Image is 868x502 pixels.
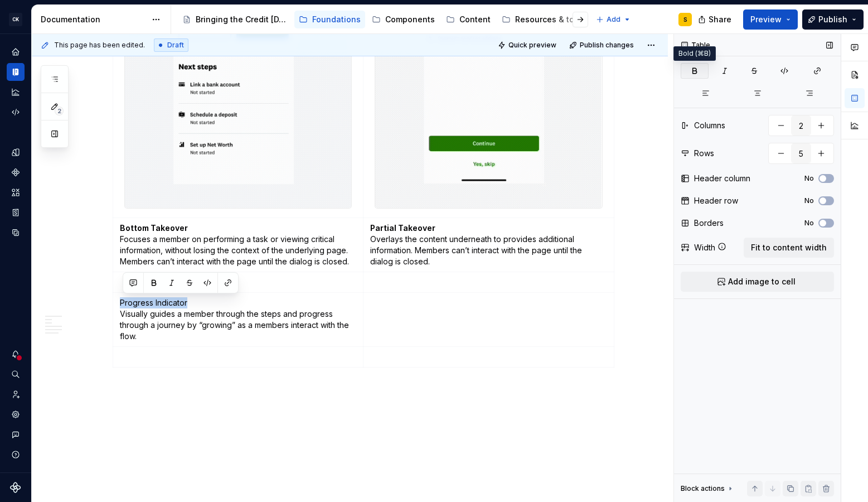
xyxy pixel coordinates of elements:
[55,107,64,115] span: 2
[7,224,25,242] a: Data sources
[681,484,725,493] div: Block actions
[750,14,782,25] span: Preview
[607,15,620,24] span: Add
[10,482,21,493] svg: Supernova Logo
[694,173,750,184] div: Header column
[7,63,25,81] a: Documentation
[709,14,731,25] span: Share
[728,276,796,287] span: Add image to cell
[802,9,864,30] button: Publish
[694,120,725,131] div: Columns
[694,218,724,229] div: Borders
[593,12,634,27] button: Add
[515,14,586,25] div: Resources & tools
[7,385,25,403] a: Invite team
[683,15,687,24] div: S
[9,13,22,26] div: CK
[7,103,25,121] a: Code automation
[744,238,834,258] button: Fit to content width
[120,223,357,267] p: Focuses a member on performing a task or viewing critical information, without losing the context...
[673,46,716,61] div: Bold (⌘B)
[120,223,188,233] strong: Bottom Takeover
[7,426,25,443] button: Contact support
[7,406,25,423] a: Settings
[196,14,288,25] div: Bringing the Credit [DATE] brand to life across products
[494,37,561,53] button: Quick preview
[694,195,738,206] div: Header row
[41,14,146,25] div: Documentation
[7,184,25,201] a: Assets
[459,14,491,25] div: Content
[385,14,435,25] div: Components
[2,7,29,31] button: CK
[178,11,292,28] a: Bringing the Credit [DATE] brand to life across products
[751,242,827,253] span: Fit to content width
[7,83,25,101] a: Analytics
[370,223,435,233] strong: Partial Takeover
[580,41,634,50] span: Publish changes
[804,219,814,228] label: No
[681,272,834,292] button: Add image to cell
[120,297,357,342] p: Progress Indicator Visually guides a member through the steps and progress through a journey by “...
[7,204,25,221] a: Storybook stories
[7,43,25,61] a: Home
[167,41,184,50] span: Draft
[7,365,25,383] button: Search ⌘K
[497,11,590,28] a: Resources & tools
[804,196,814,205] label: No
[743,9,798,30] button: Preview
[7,163,25,181] a: Components
[442,11,495,28] a: Content
[370,223,607,267] p: Overlays the content underneath to provides additional information. Members can’t interact with t...
[692,9,739,30] button: Share
[804,174,814,183] label: No
[7,143,25,161] a: Design tokens
[54,41,145,50] span: This page has been edited.
[694,148,714,159] div: Rows
[681,481,735,496] div: Block actions
[367,11,439,28] a: Components
[312,14,361,25] div: Foundations
[566,37,639,53] button: Publish changes
[7,345,25,363] button: Notifications
[694,242,715,253] div: Width
[178,8,590,31] div: Page tree
[818,14,847,25] span: Publish
[294,11,365,28] a: Foundations
[508,41,556,50] span: Quick preview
